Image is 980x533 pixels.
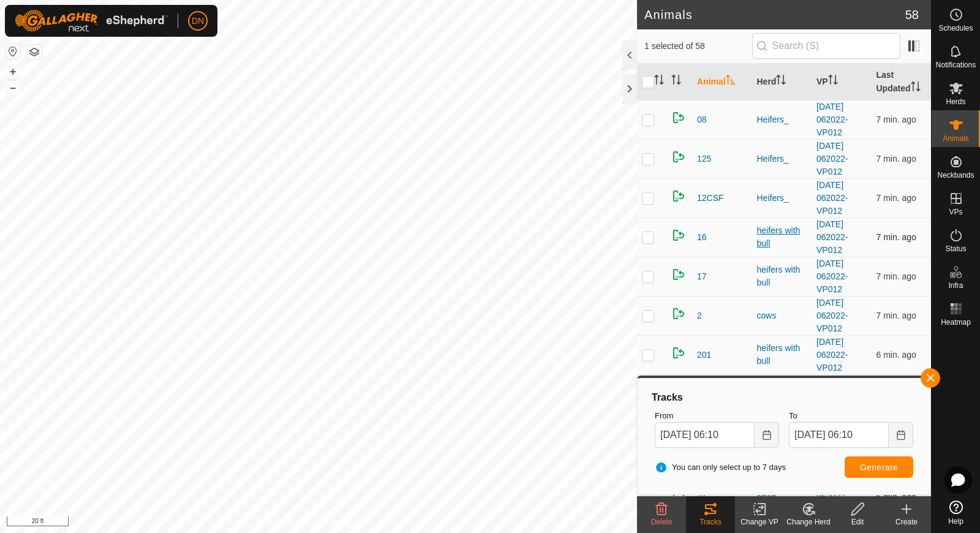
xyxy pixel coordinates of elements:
[692,64,752,100] th: Animal
[757,309,807,322] div: cows
[905,6,919,24] span: 58
[757,224,807,250] div: heifers with bull
[6,44,20,59] button: Reset Map
[27,45,42,59] button: Map Layers
[828,77,838,86] p-sorticon: Activate to sort
[644,7,905,22] h2: Animals
[845,456,913,478] button: Generate
[949,208,962,216] span: VPs
[671,306,686,321] img: returning on
[889,422,913,448] button: Choose Date
[816,259,848,294] a: [DATE] 062022-VP012
[757,153,807,165] div: Heifers_
[911,83,921,93] p-sorticon: Activate to sort
[816,298,848,333] a: [DATE] 062022-VP012
[784,516,833,527] div: Change Herd
[697,192,724,205] span: 12CSF
[6,64,20,79] button: +
[726,77,736,86] p-sorticon: Activate to sort
[671,228,686,243] img: returning on
[816,180,848,216] a: [DATE] 062022-VP012
[697,231,707,244] span: 16
[860,463,898,472] span: Generate
[671,346,686,360] img: returning on
[876,232,916,242] span: Aug 24, 2025, 6:03 AM
[654,77,664,86] p-sorticon: Activate to sort
[757,113,807,126] div: Heifers_
[735,516,784,527] div: Change VP
[816,337,848,372] a: [DATE] 062022-VP012
[755,422,779,448] button: Choose Date
[650,390,918,405] div: Tracks
[882,516,931,527] div: Create
[655,461,786,474] span: You can only select up to 7 days
[816,141,848,176] a: [DATE] 062022-VP012
[872,64,932,100] th: Last Updated
[697,153,711,165] span: 125
[697,270,707,283] span: 17
[941,319,971,326] span: Heatmap
[932,496,980,530] a: Help
[671,488,686,502] img: returning on
[946,98,965,105] span: Herds
[757,192,807,205] div: Heifers_
[948,518,963,525] span: Help
[686,516,735,527] div: Tracks
[789,410,913,422] label: To
[697,309,702,322] span: 2
[192,15,204,28] span: DN
[671,267,686,282] img: returning on
[776,77,786,86] p-sorticon: Activate to sort
[833,516,882,527] div: Edit
[270,517,316,528] a: Privacy Policy
[671,77,681,86] p-sorticon: Activate to sort
[644,40,752,53] span: 1 selected of 58
[876,193,916,203] span: Aug 24, 2025, 6:03 AM
[697,349,711,361] span: 201
[943,135,969,142] span: Animals
[936,61,976,69] span: Notifications
[671,149,686,164] img: returning on
[945,245,966,252] span: Status
[876,115,916,124] span: Aug 24, 2025, 6:03 AM
[948,282,963,289] span: Infra
[937,172,974,179] span: Neckbands
[757,263,807,289] div: heifers with bull
[15,10,168,32] img: Gallagher Logo
[816,219,848,255] a: [DATE] 062022-VP012
[651,518,673,526] span: Delete
[671,189,686,203] img: returning on
[331,517,367,528] a: Contact Us
[655,410,779,422] label: From
[876,350,916,360] span: Aug 24, 2025, 6:03 AM
[876,271,916,281] span: Aug 24, 2025, 6:03 AM
[876,311,916,320] span: Aug 24, 2025, 6:03 AM
[671,110,686,125] img: returning on
[876,154,916,164] span: Aug 24, 2025, 6:03 AM
[697,113,707,126] span: 08
[6,80,20,95] button: –
[752,33,900,59] input: Search (S)
[752,64,812,100] th: Herd
[757,342,807,368] div: heifers with bull
[816,102,848,137] a: [DATE] 062022-VP012
[812,64,872,100] th: VP
[938,25,973,32] span: Schedules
